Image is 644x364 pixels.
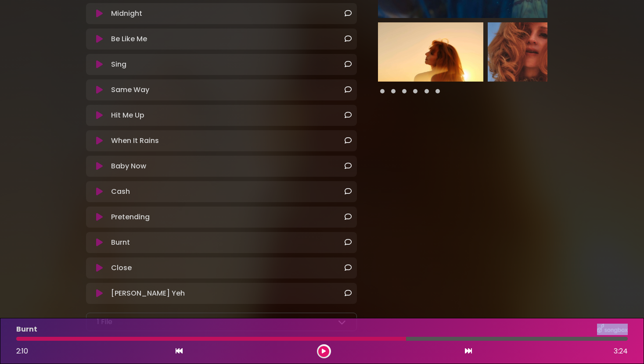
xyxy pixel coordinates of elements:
[111,263,132,273] p: Close
[111,59,126,70] p: Sing
[111,212,150,222] p: Pretending
[111,85,149,95] p: Same Way
[16,324,37,335] p: Burnt
[16,346,28,356] span: 2:10
[111,34,147,44] p: Be Like Me
[111,136,159,146] p: When It Rains
[378,22,483,82] img: 4ssFRILrSmiHyOJxFADs
[111,237,130,248] p: Burnt
[97,317,112,327] p: 1 File
[614,346,628,357] span: 3:24
[488,22,593,82] img: eExlhzcSdahVESdAeJiH
[111,110,144,121] p: Hit Me Up
[111,8,142,19] p: Midnight
[111,161,146,171] p: Baby Now
[597,324,628,335] img: songbox-logo-white.png
[111,186,130,197] p: Cash
[111,288,185,299] p: [PERSON_NAME] Yeh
